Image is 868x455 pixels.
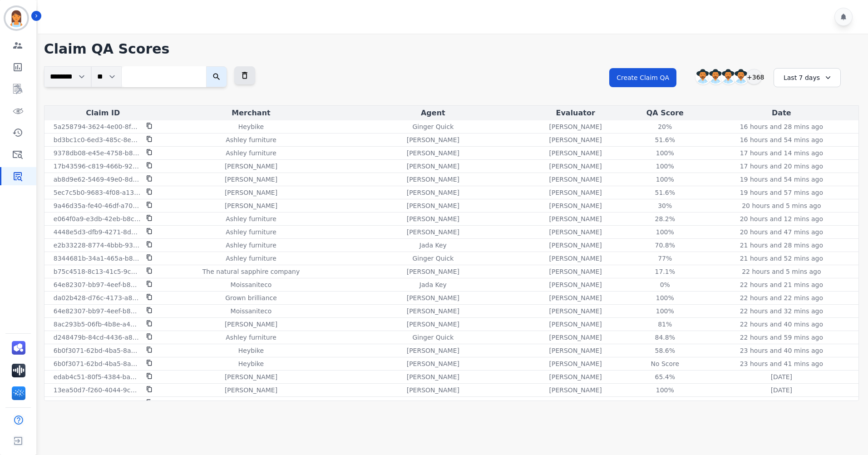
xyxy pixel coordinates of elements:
p: [PERSON_NAME] [407,175,459,184]
p: [PERSON_NAME] [407,135,459,144]
div: 81% [645,320,686,329]
p: 23 hours and 41 mins ago [740,359,823,368]
p: [PERSON_NAME] [549,175,602,184]
div: 65.4% [645,372,686,381]
p: [PERSON_NAME] [225,162,277,171]
p: [PERSON_NAME] [549,214,602,223]
p: 9a46d35a-fe40-46df-a702-969741cd4c4b [54,201,141,210]
p: [PERSON_NAME] [407,359,459,368]
p: [PERSON_NAME] [407,227,459,237]
p: d248479b-84cd-4436-a850-1f3d5456e35b [54,333,141,342]
p: e2b33228-8774-4bbb-9348-1c08396c5885 [54,241,141,250]
div: Agent [342,108,523,119]
p: 21 hours and 52 mins ago [740,254,823,263]
p: 20 hours and 47 mins ago [740,227,823,237]
div: 51.6% [645,188,686,197]
div: QA Score [627,108,703,119]
p: [PERSON_NAME] [549,320,602,329]
div: 30% [645,201,686,210]
p: 16 hours and 54 mins ago [740,135,823,144]
div: 100% [645,386,686,395]
p: 5ec7c5b0-9683-4f08-a133-70226b4d3ee3 [54,188,141,197]
p: [PERSON_NAME] [407,267,459,276]
p: [PERSON_NAME] [549,333,602,342]
p: [PERSON_NAME] [407,386,459,395]
div: 20% [645,122,686,131]
div: Date [706,108,857,119]
p: Ashley furniture [226,135,276,144]
div: 100% [645,293,686,302]
p: [PERSON_NAME] [407,307,459,316]
p: Ashley furniture [226,399,276,408]
p: 17b43596-c819-466b-9248-397843ff71b5 [54,162,141,171]
div: 0% [645,280,686,289]
p: 20 hours and 5 mins ago [742,201,821,210]
p: [PERSON_NAME] [549,267,602,276]
p: [PERSON_NAME] [549,122,602,131]
div: 100% [645,162,686,171]
div: 17.1% [645,267,686,276]
div: 100% [645,307,686,316]
p: 13ea50d7-f260-4044-9cbf-6a1d3a5e6203 [54,386,141,395]
p: [PERSON_NAME] [225,372,277,381]
p: b75c4518-8c13-41c5-9cd1-33938c8f666e [54,267,141,276]
p: Ashley furniture [226,241,276,250]
p: 22 hours and 5 mins ago [742,267,821,276]
p: [PERSON_NAME] [549,307,602,316]
p: Ashley furniture [226,227,276,237]
p: 19 hours and 54 mins ago [740,175,823,184]
p: Moissaniteco [231,280,272,289]
div: 84.8% [645,333,686,342]
button: Create Claim QA [609,68,676,87]
p: 6b0f3071-62bd-4ba5-8a37-cb7925dfa011 [54,359,141,368]
p: 6303fc24-ab5a-4838-9ea8-9c94cafef9e4 [54,399,141,408]
p: 20 hours and 12 mins ago [740,214,823,223]
p: [PERSON_NAME] [549,359,602,368]
p: ab8d9e62-5469-49e0-8d8c-ccc6676c8845 [54,175,141,184]
p: [DATE] [771,372,792,381]
div: 100% [645,175,686,184]
div: 100% [645,399,686,408]
p: 17 hours and 20 mins ago [740,162,823,171]
p: 19 hours and 57 mins ago [740,188,823,197]
p: [PERSON_NAME] [549,227,602,237]
p: 16 hours and 28 mins ago [740,122,823,131]
p: da02b428-d76c-4173-a873-7914b422dfdd [54,293,141,302]
p: 4448e5d3-dfb9-4271-8dd3-7832540f378a [54,227,141,237]
p: [PERSON_NAME] [549,399,602,408]
p: [PERSON_NAME] [549,201,602,210]
p: Ashley furniture [226,148,276,158]
p: The natural sapphire company [202,267,300,276]
p: [PERSON_NAME] [549,280,602,289]
p: 22 hours and 32 mins ago [740,307,823,316]
p: Heybike [238,359,264,368]
p: Grown brilliance [225,293,277,302]
p: [PERSON_NAME] [549,162,602,171]
p: Jada Key [419,280,447,289]
div: No Score [645,359,686,368]
p: [PERSON_NAME] [549,241,602,250]
div: 51.6% [645,135,686,144]
div: 100% [645,227,686,237]
p: 9378db08-e45e-4758-b894-182461775b54 [54,148,141,158]
div: 58.6% [645,346,686,355]
p: [PERSON_NAME] [549,346,602,355]
p: Ashley furniture [226,333,276,342]
div: 100% [645,148,686,158]
p: [PERSON_NAME] [549,135,602,144]
div: 70.8% [645,241,686,250]
h1: Claim QA Scores [44,41,859,57]
p: [PERSON_NAME] [225,320,277,329]
p: [PERSON_NAME] [407,346,459,355]
p: Ginger Quick [412,333,454,342]
p: [PERSON_NAME] [549,188,602,197]
p: [DATE] [771,386,792,395]
p: [PERSON_NAME] [407,399,459,408]
p: 6b0f3071-62bd-4ba5-8a37-cb7925dfa011 [54,346,141,355]
p: [PERSON_NAME] [549,293,602,302]
p: 64e82307-bb97-4eef-b8ab-bf2356df7aaf [54,307,141,316]
p: bd3bc1c0-6ed3-485c-8e35-a5154fee0c92 [54,135,141,144]
p: [PERSON_NAME] [225,175,277,184]
p: Ashley furniture [226,214,276,223]
p: 5a258794-3624-4e00-8fcb-17b53d96192c [54,122,141,131]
